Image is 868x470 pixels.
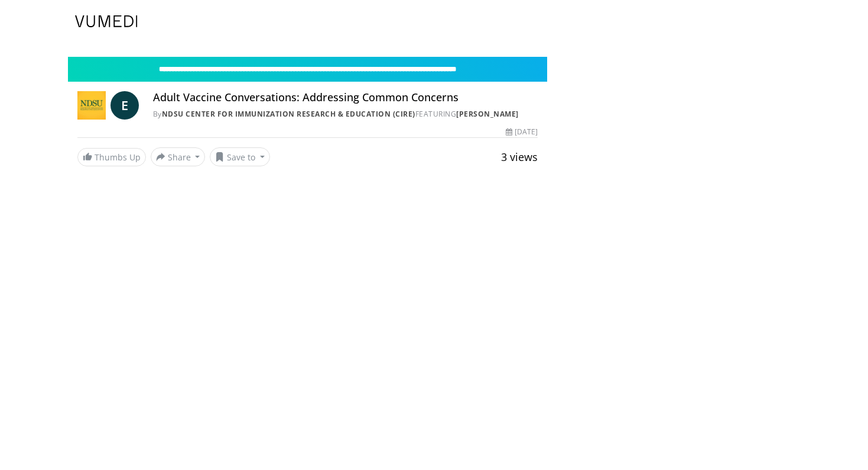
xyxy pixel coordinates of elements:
div: By FEATURING [153,109,538,120]
a: [PERSON_NAME] [456,109,519,119]
h4: Adult Vaccine Conversations: Addressing Common Concerns [153,91,538,104]
a: E [110,91,139,120]
img: NDSU Center for Immunization Research & Education (CIRE) [77,91,106,120]
button: Share [151,147,206,166]
a: Thumbs Up [77,148,146,166]
span: 3 views [501,150,538,164]
div: [DATE] [506,127,538,137]
button: Save to [210,147,270,166]
a: NDSU Center for Immunization Research & Education (CIRE) [162,109,415,119]
img: VuMedi Logo [75,15,138,27]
